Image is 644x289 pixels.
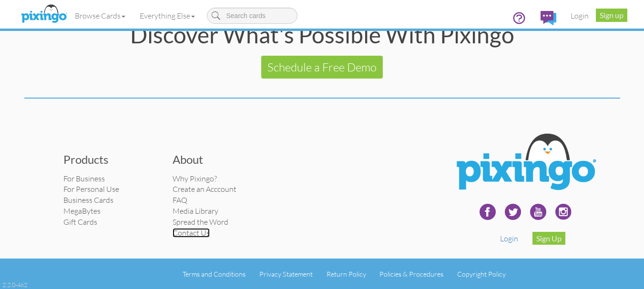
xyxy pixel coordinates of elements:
a: Business Cards [63,195,113,205]
img: instagram.svg [552,200,575,224]
a: Create an Acccount [173,184,236,194]
h3: Products [63,153,159,166]
a: Terms and Conditions [183,270,245,278]
a: Gift Cards [63,217,97,227]
div: 2.2.0-462 [2,280,27,289]
img: Pixingo Logo [448,127,603,200]
a: Schedule a Free Demo [261,56,383,79]
a: FAQ [173,195,187,205]
a: Copyright Policy [457,270,506,278]
a: Media Library [173,206,218,216]
a: Login [500,234,518,243]
h3: About [173,153,268,166]
img: youtube-240.png [526,200,550,224]
a: For Business [63,174,105,183]
a: Policies & Procedures [379,270,443,278]
a: Spread the Word [173,217,228,227]
input: Search cards [207,8,297,24]
a: Privacy Statement [259,270,313,278]
a: Browse Cards [68,4,133,28]
a: Sign Up [532,232,565,245]
a: Contact Us [173,228,210,238]
img: comments.svg [541,11,556,25]
a: Why Pixingo? [173,174,217,183]
img: facebook-240.png [476,200,500,224]
a: Sign up [596,9,627,22]
a: MegaBytes [63,206,101,216]
a: Everything Else [133,4,202,28]
a: For Personal Use [63,184,119,194]
img: twitter-240.png [501,200,525,224]
a: Login [563,4,596,28]
img: pixingo logo [19,2,69,26]
a: Return Policy [327,270,366,278]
